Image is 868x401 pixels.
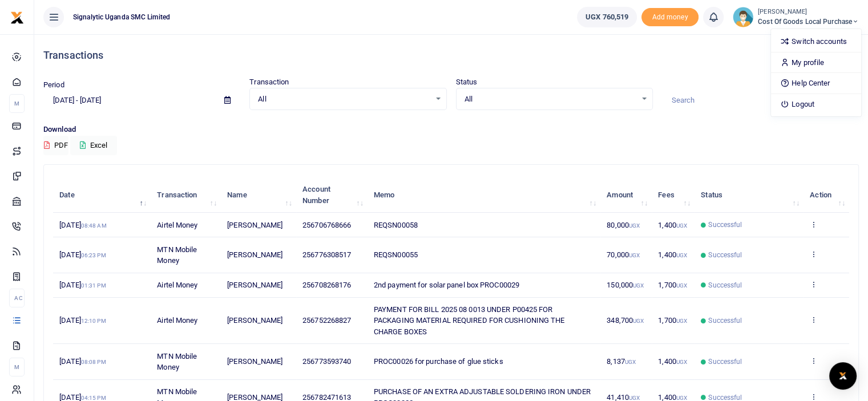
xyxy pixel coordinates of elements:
[302,316,351,325] span: 256752268827
[10,13,24,21] a: logo-small logo-large logo-large
[227,281,282,289] span: [PERSON_NAME]
[607,281,644,289] span: 150,000
[658,250,687,259] span: 1,400
[53,177,151,213] th: Date: activate to sort column descending
[302,250,351,259] span: 256776308517
[59,221,106,229] span: [DATE]
[9,358,25,376] li: M
[586,11,628,23] span: UGX 760,519
[629,395,640,401] small: UGX
[771,75,861,91] a: Help Center
[572,7,641,27] li: Wallet ballance
[708,250,742,260] span: Successful
[708,280,742,290] span: Successful
[43,124,859,136] p: Download
[70,136,117,155] button: Excel
[68,12,175,22] span: Signalytic Uganda SMC Limited
[708,220,742,230] span: Successful
[10,11,24,25] img: logo-small
[157,352,197,372] span: MTN Mobile Money
[607,316,644,325] span: 348,700
[227,357,282,366] span: [PERSON_NAME]
[733,7,753,27] img: profile-user
[151,177,221,213] th: Transaction: activate to sort column ascending
[227,221,282,229] span: [PERSON_NAME]
[465,94,636,105] span: All
[676,252,687,258] small: UGX
[658,281,687,289] span: 1,700
[629,222,640,229] small: UGX
[81,222,107,229] small: 08:48 AM
[59,250,106,259] span: [DATE]
[676,395,687,401] small: UGX
[607,221,640,229] span: 80,000
[157,221,197,229] span: Airtel Money
[758,17,859,27] span: Cost of Goods Local Purchase
[652,177,695,213] th: Fees: activate to sort column ascending
[43,136,68,155] button: PDF
[302,221,351,229] span: 256706768666
[804,177,849,213] th: Action: activate to sort column ascending
[81,359,106,365] small: 08:08 PM
[374,250,418,259] span: REQSN00055
[9,94,25,113] li: M
[676,222,687,229] small: UGX
[59,281,106,289] span: [DATE]
[157,245,197,265] span: MTN Mobile Money
[302,281,351,289] span: 256708268176
[771,55,861,71] a: My profile
[676,359,687,365] small: UGX
[81,395,106,401] small: 04:15 PM
[625,359,636,365] small: UGX
[758,7,859,17] small: [PERSON_NAME]
[658,316,687,325] span: 1,700
[633,282,644,289] small: UGX
[607,250,640,259] span: 70,000
[59,316,106,325] span: [DATE]
[374,281,519,289] span: 2nd payment for solar panel box PROC00029
[249,76,289,88] label: Transaction
[81,252,106,258] small: 06:23 PM
[771,96,861,112] a: Logout
[708,315,742,326] span: Successful
[374,305,565,336] span: PAYMENT FOR BILL 2025 08 0013 UNDER P00425 FOR PACKAGING MATERIAL REQUIRED FOR CUSHIONING THE CHA...
[629,252,640,258] small: UGX
[59,357,106,366] span: [DATE]
[43,79,64,91] label: Period
[607,357,636,366] span: 8,137
[829,362,857,390] div: Open Intercom Messenger
[658,357,687,366] span: 1,400
[221,177,296,213] th: Name: activate to sort column ascending
[633,318,644,324] small: UGX
[296,177,368,213] th: Account Number: activate to sort column ascending
[676,318,687,324] small: UGX
[641,8,699,27] li: Toup your wallet
[771,34,861,50] a: Switch accounts
[43,91,215,110] input: select period
[81,318,106,324] small: 12:10 PM
[695,177,804,213] th: Status: activate to sort column ascending
[9,289,25,307] li: Ac
[676,282,687,289] small: UGX
[662,91,859,110] input: Search
[368,177,600,213] th: Memo: activate to sort column ascending
[302,357,351,366] span: 256773593740
[374,221,418,229] span: REQSN00058
[600,177,652,213] th: Amount: activate to sort column ascending
[641,12,699,21] a: Add money
[157,316,197,325] span: Airtel Money
[374,357,503,366] span: PROC00026 for purchase of glue sticks
[658,221,687,229] span: 1,400
[733,7,859,27] a: profile-user [PERSON_NAME] Cost of Goods Local Purchase
[227,250,282,259] span: [PERSON_NAME]
[43,49,859,62] h4: Transactions
[227,316,282,325] span: [PERSON_NAME]
[157,281,197,289] span: Airtel Money
[641,8,699,27] span: Add money
[258,94,430,105] span: All
[456,76,478,88] label: Status
[708,357,742,367] span: Successful
[577,7,637,27] a: UGX 760,519
[81,282,106,289] small: 01:31 PM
